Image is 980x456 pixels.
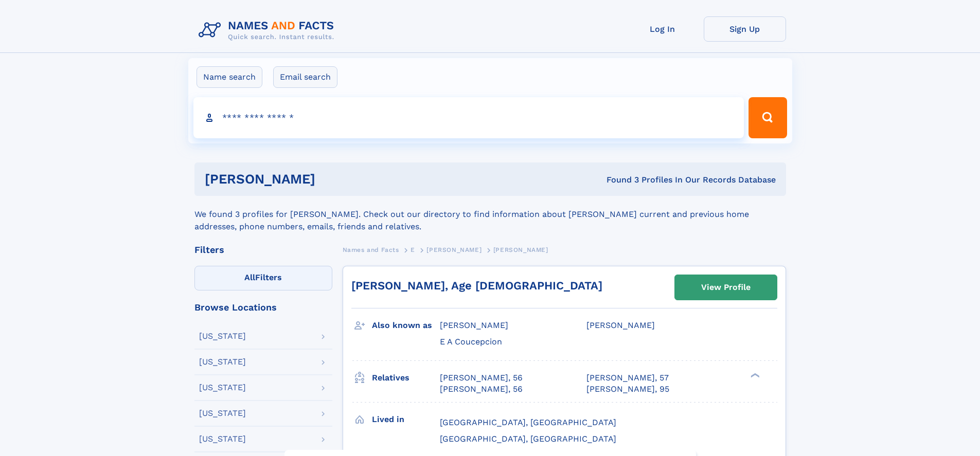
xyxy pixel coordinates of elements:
[244,272,255,282] span: All
[372,369,440,387] h3: Relatives
[199,409,246,417] div: [US_STATE]
[351,279,602,292] a: [PERSON_NAME], Age [DEMOGRAPHIC_DATA]
[193,97,744,138] input: search input
[411,243,415,256] a: E
[675,275,777,300] a: View Profile
[586,320,655,330] span: [PERSON_NAME]
[586,384,669,395] a: [PERSON_NAME], 95
[372,317,440,334] h3: Also known as
[199,332,246,340] div: [US_STATE]
[197,66,262,88] label: Name search
[586,372,669,384] a: [PERSON_NAME], 57
[440,434,616,444] span: [GEOGRAPHIC_DATA], [GEOGRAPHIC_DATA]
[199,435,246,443] div: [US_STATE]
[461,174,776,186] div: Found 3 Profiles In Our Records Database
[194,245,332,254] div: Filters
[199,358,246,366] div: [US_STATE]
[440,384,523,395] a: [PERSON_NAME], 56
[194,196,786,233] div: We found 3 profiles for [PERSON_NAME]. Check out our directory to find information about [PERSON_...
[493,246,548,253] span: [PERSON_NAME]
[704,16,786,42] a: Sign Up
[440,320,508,330] span: [PERSON_NAME]
[426,246,482,253] span: [PERSON_NAME]
[194,16,343,44] img: Logo Names and Facts
[440,417,616,427] span: [GEOGRAPHIC_DATA], [GEOGRAPHIC_DATA]
[194,266,332,290] label: Filters
[748,372,760,378] div: ❯
[372,411,440,428] h3: Lived in
[205,173,461,186] h1: [PERSON_NAME]
[273,66,337,88] label: Email search
[426,243,482,256] a: [PERSON_NAME]
[749,97,787,138] button: Search Button
[199,384,246,392] div: [US_STATE]
[621,16,704,42] a: Log In
[440,337,502,346] span: E A Coucepcion
[440,372,523,384] a: [PERSON_NAME], 56
[343,243,399,256] a: Names and Facts
[194,303,332,312] div: Browse Locations
[701,276,751,299] div: View Profile
[411,246,415,253] span: E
